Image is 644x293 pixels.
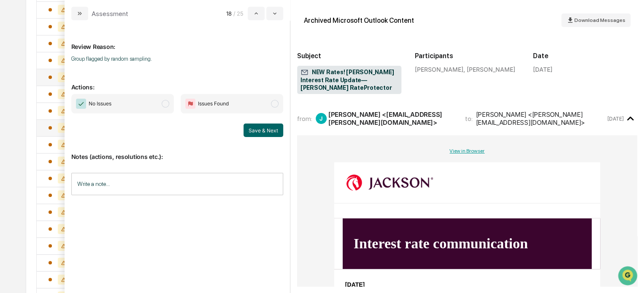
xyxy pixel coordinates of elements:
[328,110,455,126] div: [PERSON_NAME] <[EMAIL_ADDRESS][PERSON_NAME][DOMAIN_NAME]>
[617,265,640,288] iframe: Open customer support
[71,56,283,62] p: Group flagged by random sampling.
[84,143,102,149] span: Pylon
[561,13,630,27] button: Download Messages
[76,99,86,109] img: Checkmark
[465,115,472,123] span: to:
[304,16,414,24] div: Archived Microsoft Outlook Content
[58,103,108,118] a: 🗄️Attestations
[185,99,195,109] img: Flag
[449,148,484,154] a: View in Browser
[17,106,54,115] span: Preclearance
[297,115,312,123] span: from:
[8,18,154,31] p: How can we help?
[8,65,24,80] img: 1746055101610-c473b297-6a78-478c-a979-82029cc54cd1
[143,67,154,77] button: Start new chat
[533,66,552,73] div: [DATE]
[71,33,283,50] p: Review Reason:
[61,107,68,114] div: 🗄️
[226,10,231,17] span: 18
[71,143,283,160] p: Notes (actions, resolutions etc.):
[71,73,283,91] p: Actions:
[5,119,57,134] a: 🔎Data Lookup
[89,99,111,108] span: No Issues
[5,103,58,118] a: 🖐️Preclearance
[297,52,401,60] h2: Subject
[415,52,519,60] h2: Participants
[70,106,105,115] span: Attestations
[60,142,102,149] a: Powered byPylon
[17,122,53,131] span: Data Lookup
[300,68,398,92] span: NEW Rates! [PERSON_NAME] Interest Rate Update—[PERSON_NAME] RateProtector
[345,281,365,288] b: [DATE]
[607,116,623,122] time: Friday, August 22, 2025 at 2:34:30 PM
[8,107,15,114] div: 🖐️
[533,52,637,60] h2: Date
[316,113,327,124] div: J
[233,10,246,17] span: / 25
[92,10,128,18] div: Assessment
[476,110,605,126] div: [PERSON_NAME] <[PERSON_NAME][EMAIL_ADDRESS][DOMAIN_NAME]>
[244,124,283,137] button: Save & Next
[415,66,519,73] div: [PERSON_NAME], [PERSON_NAME]
[29,65,138,73] div: Start new chat
[29,73,107,80] div: We're available if you need us!
[198,99,229,108] span: Issues Found
[354,234,581,253] h1: Interest rate communication
[8,123,15,130] div: 🔎
[574,17,625,23] span: Download Messages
